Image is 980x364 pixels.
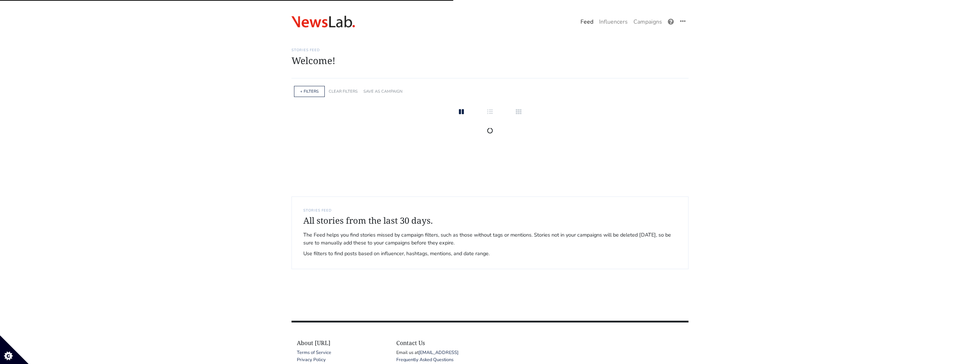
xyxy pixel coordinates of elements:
a: CLEAR FILTERS [329,89,358,94]
h4: About [URL] [297,340,386,346]
span: The Feed helps you find stories missed by campaign filters, such as those without tags or mention... [303,231,677,247]
h4: All stories from the last 30 days. [303,215,677,226]
a: Influencers [596,15,631,29]
a: [EMAIL_ADDRESS] [418,349,459,356]
a: Frequently Asked Questions [396,356,454,363]
a: Campaigns [631,15,665,29]
h4: Contact Us [396,340,485,346]
a: Privacy Policy [297,356,326,363]
h1: Welcome! [291,55,689,66]
img: 08:26:46_1609835206 [291,16,355,28]
div: Email us at [396,349,485,356]
h6: STORIES FEED [303,208,677,213]
h6: Stories Feed [291,48,689,52]
a: Feed [578,15,596,29]
a: + FILTERS [300,89,319,94]
a: Terms of Service [297,349,331,356]
a: SAVE AS CAMPAIGN [363,89,402,94]
span: Use filters to find posts based on influencer, hashtags, mentions, and date range. [303,250,677,258]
